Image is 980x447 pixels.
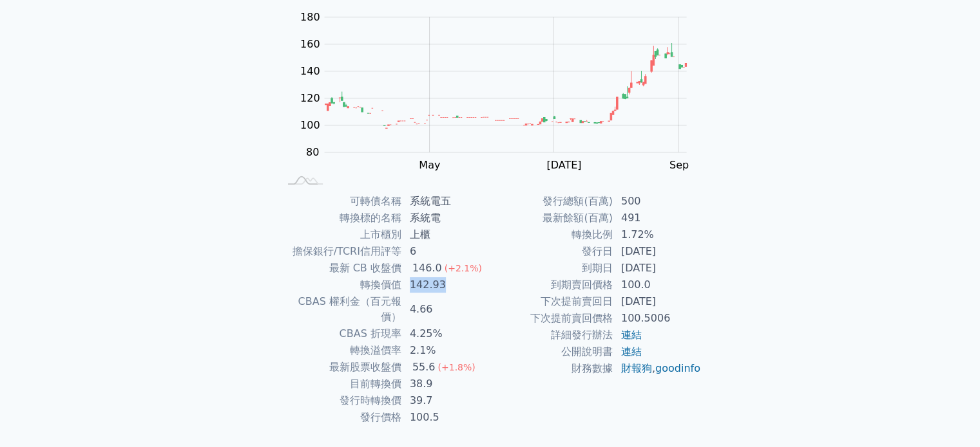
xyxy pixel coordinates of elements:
[279,243,402,260] td: 擔保銀行/TCRI信用評等
[402,226,490,243] td: 上櫃
[419,159,440,171] tspan: May
[402,409,490,426] td: 100.5
[613,210,702,226] td: 491
[410,360,438,375] div: 55.6
[669,159,689,171] tspan: Sep
[916,385,980,447] iframe: Chat Widget
[490,310,613,327] td: 下次提前賣回價格
[490,210,613,226] td: 最新餘額(百萬)
[279,409,402,426] td: 發行價格
[613,260,702,277] td: [DATE]
[490,193,613,210] td: 發行總額(百萬)
[546,159,581,171] tspan: [DATE]
[621,329,642,341] a: 連結
[613,277,702,293] td: 100.0
[300,92,320,104] tspan: 120
[621,345,642,358] a: 連結
[613,226,702,243] td: 1.72%
[402,243,490,260] td: 6
[279,260,402,277] td: 最新 CB 收盤價
[300,11,320,23] tspan: 180
[279,376,402,392] td: 目前轉換價
[300,119,320,131] tspan: 100
[402,210,490,226] td: 系統電
[613,243,702,260] td: [DATE]
[279,359,402,376] td: 最新股票收盤價
[490,327,613,343] td: 詳細發行辦法
[613,193,702,210] td: 500
[293,11,706,197] g: Chart
[402,342,490,359] td: 2.1%
[279,342,402,359] td: 轉換溢價率
[402,376,490,392] td: 38.9
[621,362,652,374] a: 財報狗
[402,193,490,210] td: 系統電五
[445,263,482,273] span: (+2.1%)
[306,146,319,158] tspan: 80
[279,325,402,342] td: CBAS 折現率
[410,260,445,276] div: 146.0
[279,277,402,293] td: 轉換價值
[655,362,700,374] a: goodinfo
[490,277,613,293] td: 到期賣回價格
[402,277,490,293] td: 142.93
[916,385,980,447] div: 聊天小工具
[490,243,613,260] td: 發行日
[613,310,702,327] td: 100.5006
[279,210,402,226] td: 轉換標的名稱
[490,226,613,243] td: 轉換比例
[490,360,613,377] td: 財務數據
[279,293,402,325] td: CBAS 權利金（百元報價）
[437,362,475,372] span: (+1.8%)
[279,193,402,210] td: 可轉債名稱
[402,293,490,325] td: 4.66
[613,360,702,377] td: ,
[490,293,613,310] td: 下次提前賣回日
[490,260,613,277] td: 到期日
[402,325,490,342] td: 4.25%
[613,293,702,310] td: [DATE]
[402,392,490,409] td: 39.7
[300,38,320,50] tspan: 160
[279,392,402,409] td: 發行時轉換價
[490,343,613,360] td: 公開說明書
[279,226,402,243] td: 上市櫃別
[300,65,320,77] tspan: 140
